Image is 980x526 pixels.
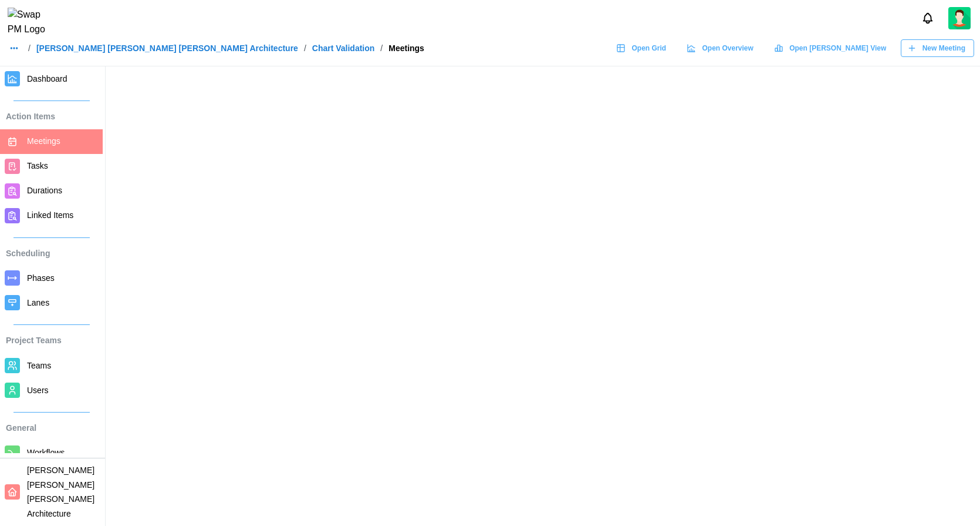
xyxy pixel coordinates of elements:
button: Notifications [918,8,938,28]
span: Phases [27,273,55,283]
span: Open Overview [702,40,753,56]
span: [PERSON_NAME] [PERSON_NAME] [PERSON_NAME] Architecture [27,465,94,518]
span: Workflows [27,448,65,457]
button: New Meeting [901,39,974,57]
div: Meetings [388,44,424,52]
span: Linked Items [27,210,73,220]
a: [PERSON_NAME] [PERSON_NAME] [PERSON_NAME] Architecture [36,44,298,52]
div: / [28,44,31,52]
div: / [304,44,306,52]
a: Zulqarnain Khalil [948,7,971,29]
span: Meetings [27,136,60,146]
span: Lanes [27,298,49,307]
a: Open Grid [610,39,675,57]
span: Dashboard [27,74,67,83]
span: Open [PERSON_NAME] View [789,40,886,56]
span: Durations [27,186,62,195]
div: / [380,44,383,52]
span: New Meeting [922,40,965,56]
a: Open [PERSON_NAME] View [768,39,895,57]
a: Open Overview [681,39,762,57]
img: Swap PM Logo [8,8,55,37]
span: Teams [27,361,51,370]
span: Open Grid [631,40,666,56]
span: Users [27,386,49,395]
img: 2Q== [948,7,971,29]
a: Chart Validation [312,44,375,52]
span: Tasks [27,161,48,170]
